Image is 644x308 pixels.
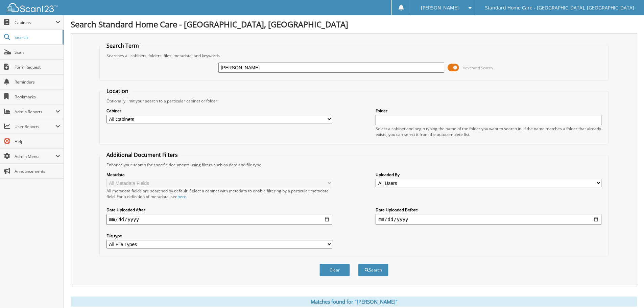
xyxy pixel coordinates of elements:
[15,124,55,129] span: User Reports
[106,172,332,177] label: Metadata
[15,20,55,25] span: Cabinets
[15,168,60,174] span: Announcements
[103,87,132,95] legend: Location
[103,162,605,168] div: Enhance your search for specific documents using filters such as date and file type.
[106,188,332,199] div: All metadata fields are searched by default. Select a cabinet with metadata to enable filtering b...
[15,153,55,159] span: Admin Menu
[463,65,493,70] span: Advanced Search
[71,19,637,30] h1: Search Standard Home Care - [GEOGRAPHIC_DATA], [GEOGRAPHIC_DATA]
[103,53,605,58] div: Searches all cabinets, folders, files, metadata, and keywords
[103,42,142,49] legend: Search Term
[376,172,601,177] label: Uploaded By
[15,49,60,55] span: Scan
[106,108,332,114] label: Cabinet
[15,34,59,40] span: Search
[103,98,605,104] div: Optionally limit your search to a particular cabinet or folder
[15,94,60,100] span: Bookmarks
[7,3,57,12] img: scan123-logo-white.svg
[421,6,459,10] span: [PERSON_NAME]
[15,139,60,144] span: Help
[15,64,60,70] span: Form Request
[15,79,60,85] span: Reminders
[376,214,601,225] input: end
[376,126,601,137] div: Select a cabinet and begin typing the name of the folder you want to search in. If the name match...
[319,264,350,276] button: Clear
[15,109,55,115] span: Admin Reports
[358,264,388,276] button: Search
[71,297,637,307] div: Matches found for "[PERSON_NAME]"
[376,108,601,114] label: Folder
[106,214,332,225] input: start
[485,6,634,10] span: Standard Home Care - [GEOGRAPHIC_DATA], [GEOGRAPHIC_DATA]
[103,151,181,159] legend: Additional Document Filters
[106,233,332,239] label: File type
[376,207,601,213] label: Date Uploaded Before
[177,194,186,199] a: here
[106,207,332,213] label: Date Uploaded After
